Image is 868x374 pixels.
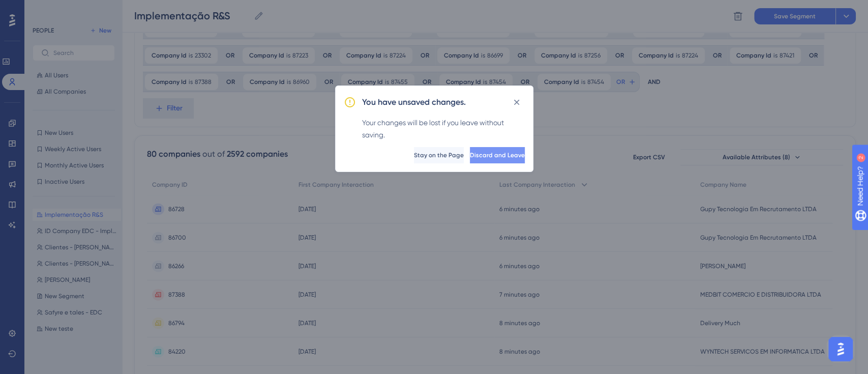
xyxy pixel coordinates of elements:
div: Your changes will be lost if you leave without saving. [362,117,525,141]
span: Need Help? [24,3,64,15]
span: Discard and Leave [470,151,525,159]
iframe: UserGuiding AI Assistant Launcher [825,334,856,364]
span: Stay on the Page [414,151,464,159]
h2: You have unsaved changes. [362,96,466,108]
div: 2 [71,5,74,13]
